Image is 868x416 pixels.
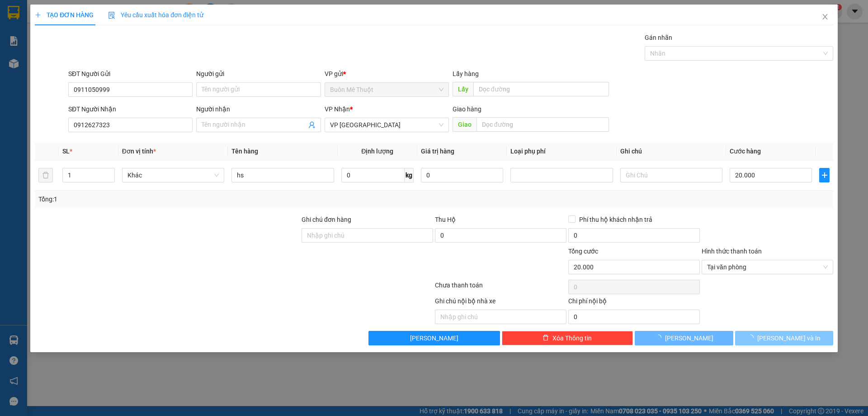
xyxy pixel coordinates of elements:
span: Cước hàng [730,148,761,155]
div: Ghi chú nội bộ nhà xe [435,296,566,310]
span: Tại văn phòng [707,260,828,274]
label: Gán nhãn [645,34,672,41]
span: Lấy hàng [453,70,479,77]
span: Giao [453,117,476,132]
input: VD: Bàn, Ghế [231,168,334,182]
input: 0 [421,168,503,182]
button: [PERSON_NAME] [635,331,733,345]
span: Khác [127,168,219,182]
button: [PERSON_NAME] [368,331,500,345]
span: Xóa Thông tin [552,333,592,343]
span: Tên hàng [231,148,258,155]
span: Buôn Mê Thuột [330,83,443,96]
span: TẠO ĐƠN HÀNG [35,11,94,19]
input: Dọc đường [476,117,609,132]
div: SĐT Người Gửi [68,69,193,79]
div: Người gửi [196,69,321,79]
span: Phí thu hộ khách nhận trả [576,215,656,225]
span: close [821,13,829,20]
button: deleteXóa Thông tin [502,331,633,345]
div: VP gửi [325,69,449,79]
span: user-add [308,121,316,129]
div: Tổng: 1 [38,194,335,204]
span: Yêu cầu xuất hóa đơn điện tử [108,11,203,19]
span: delete [542,335,549,342]
li: VP [GEOGRAPHIC_DATA] (Hàng) [62,64,120,94]
span: Thu Hộ [435,216,456,223]
button: plus [819,168,829,182]
button: [PERSON_NAME] và In [735,331,833,345]
span: [PERSON_NAME] [665,333,713,343]
div: Chi phí nội bộ [568,296,700,310]
input: Dọc đường [473,82,609,96]
span: kg [405,168,414,182]
span: Lấy [453,82,473,96]
th: Ghi chú [617,143,726,160]
label: Hình thức thanh toán [702,248,762,255]
th: Loại phụ phí [507,143,616,160]
button: delete [38,168,53,182]
span: Giao hàng [453,105,481,113]
li: VP Buôn Mê Thuột [5,64,62,74]
button: Close [812,5,838,30]
div: SĐT Người Nhận [68,104,193,114]
div: Người nhận [196,104,321,114]
span: [PERSON_NAME] và In [757,333,821,343]
img: icon [108,12,115,19]
input: Nhập ghi chú [435,310,566,324]
img: logo.jpg [5,5,36,36]
label: Ghi chú đơn hàng [302,216,351,223]
span: loading [747,335,757,341]
span: VP Nha Trang [330,118,443,132]
span: SL [62,148,70,155]
input: Ghi chú đơn hàng [302,228,433,243]
span: plus [820,172,829,179]
span: VP Nhận [325,105,350,113]
span: Định lượng [361,148,393,155]
span: [PERSON_NAME] [410,333,458,343]
div: Chưa thanh toán [434,280,567,296]
span: Tổng cước [568,248,598,255]
input: Ghi Chú [620,168,722,182]
span: plus [35,12,41,18]
li: [GEOGRAPHIC_DATA] [5,5,131,53]
span: loading [655,335,665,341]
span: Đơn vị tính [122,148,156,155]
span: Giá trị hàng [421,148,454,155]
